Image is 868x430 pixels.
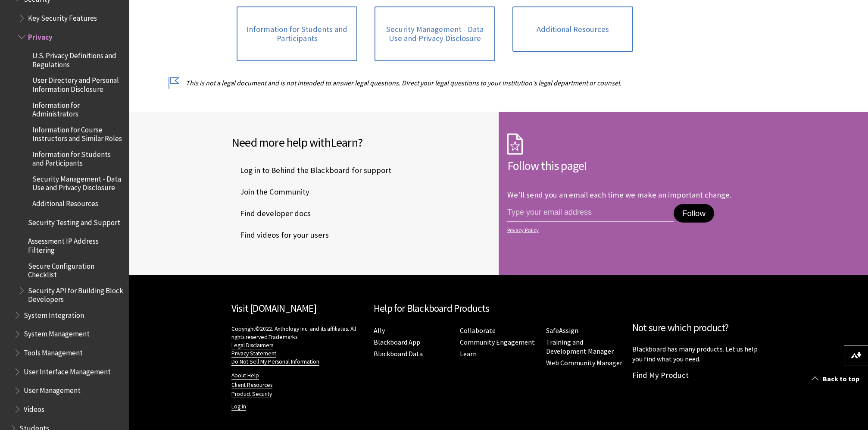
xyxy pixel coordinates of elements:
[507,157,766,175] h2: Follow this page!
[237,6,357,61] a: Information for Students and Participants
[375,6,495,61] a: Security Management - Data Use and Privacy Disclosure
[28,11,97,22] span: Key Security Features
[231,358,319,366] a: Do Not Sell My Personal Information
[231,302,316,314] a: Visit [DOMAIN_NAME]
[460,338,535,347] a: Community Engagement
[24,345,83,357] span: Tools Management
[24,402,44,414] span: Videos
[460,326,496,335] a: Collaborate
[32,49,123,69] span: U.S. Privacy Definitions and Regulations
[231,325,365,366] p: Copyright©2022. Anthology Inc. and its affiliates. All rights reserved.
[674,204,714,223] button: Follow
[32,147,123,167] span: Information for Students and Participants
[231,185,311,198] a: Join the Community
[231,229,331,242] a: Find videos for your users
[269,333,297,341] a: Trademarks
[24,364,111,376] span: User Interface Management
[546,358,622,367] a: Web Community Manager
[28,259,123,279] span: Secure Configuration Checklist
[507,190,731,200] p: We'll send you an email each time we make an important change.
[231,185,309,198] span: Join the Community
[32,73,123,94] span: User Directory and Personal Information Disclosure
[632,320,766,336] h2: Not sure which product?
[24,327,90,339] span: System Management
[460,349,477,358] a: Learn
[805,371,868,387] a: Back to top
[231,207,311,220] span: Find developer docs
[231,229,329,242] span: Find videos for your users
[28,283,123,304] span: Security API for Building Block Developers
[231,207,312,220] a: Find developer docs
[632,370,689,380] a: Find My Product
[632,344,766,364] p: Blackboard has many products. Let us help you find what you need.
[546,338,614,356] a: Training and Development Manager
[507,227,763,233] a: Privacy Policy
[231,164,393,177] a: Log in to Behind the Blackboard for support
[231,390,272,398] a: Product Security
[231,133,490,151] h2: Need more help with ?
[231,164,391,177] span: Log in to Behind the Blackboard for support
[28,234,123,254] span: Assessment IP Address Filtering
[231,403,246,411] a: Log in
[374,349,423,358] a: Blackboard Data
[546,326,578,335] a: SafeAssign
[24,308,84,320] span: System Integration
[331,135,358,150] span: Learn
[512,6,633,52] a: Additional Resources
[231,342,273,349] a: Legal Disclaimers
[32,98,123,118] span: Information for Administrators
[231,350,276,358] a: Privacy Statement
[28,30,53,41] span: Privacy
[32,196,98,208] span: Additional Resources
[28,215,120,227] span: Security Testing and Support
[374,301,624,316] h2: Help for Blackboard Products
[507,133,523,155] img: Subscription Icon
[374,338,420,347] a: Blackboard App
[231,381,272,389] a: Client Resources
[24,383,81,395] span: User Management
[168,78,702,88] p: This is not a legal document and is not intended to answer legal questions. Direct your legal que...
[374,326,385,335] a: Ally
[231,372,259,380] a: About Help
[32,122,123,143] span: Information for Course Instructors and Similar Roles
[32,172,123,192] span: Security Management - Data Use and Privacy Disclosure
[507,204,674,222] input: email address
